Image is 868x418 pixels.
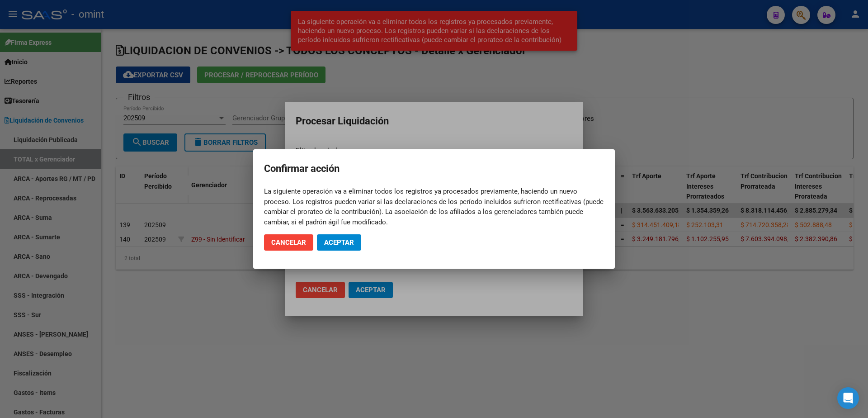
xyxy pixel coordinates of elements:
[264,160,604,177] h2: Confirmar acción
[264,234,313,251] button: Cancelar
[271,238,306,247] span: Cancelar
[837,387,859,409] div: Open Intercom Messenger
[317,234,361,251] button: Aceptar
[253,186,615,227] mat-dialog-content: La siguiente operación va a eliminar todos los registros ya procesados previamente, haciendo un n...
[324,238,354,247] span: Aceptar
